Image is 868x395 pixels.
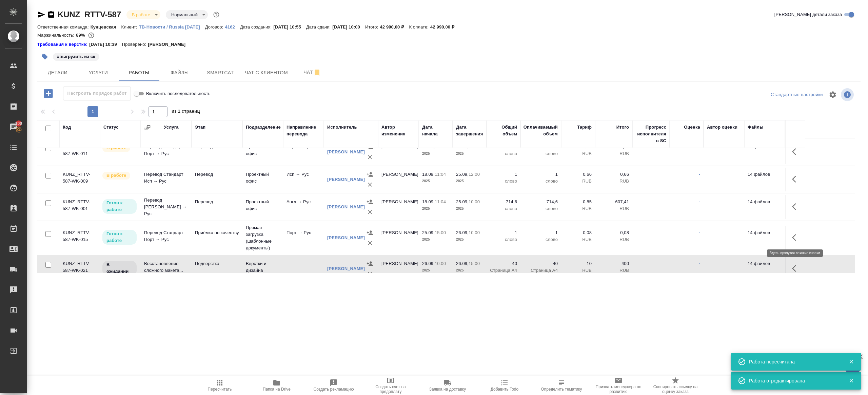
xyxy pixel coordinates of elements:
div: Исполнитель может приступить к работе [102,199,137,214]
a: [PERSON_NAME] [327,204,365,209]
span: [PERSON_NAME] детали заказа [774,11,842,18]
button: Здесь прячутся важные кнопки [788,144,804,160]
p: 11:04 [435,172,446,177]
p: 10 [565,260,592,267]
p: Готов к работе [106,200,133,213]
button: Добавить работу [39,87,58,100]
div: Автор оценки [707,124,737,131]
span: Создать счет на предоплату [366,384,415,394]
div: Исполнитель [327,124,357,131]
button: 4017.61 RUB; [87,31,96,40]
p: RUB [565,267,592,274]
td: [PERSON_NAME] [378,257,419,281]
span: Настроить таблицу [825,87,841,103]
a: [PERSON_NAME] [327,266,365,271]
span: Скопировать ссылку на оценку заказа [651,384,700,394]
p: Дата сдачи: [306,24,332,30]
button: Заявка на доставку [419,376,476,395]
p: Страница А4 [524,267,558,274]
div: Исполнитель выполняет работу [102,171,137,180]
button: Удалить [365,180,375,190]
div: split button [769,90,825,100]
td: Перевод [PERSON_NAME] → Рус [141,193,192,221]
div: Дата завершения [456,124,483,137]
p: Маржинальность: [37,33,76,38]
a: - [699,172,700,177]
button: Добавить Todo [476,376,533,395]
span: Чат с клиентом [245,69,288,77]
a: - [699,261,700,266]
p: 15:00 [435,230,446,235]
span: 100 [11,120,26,127]
div: Исполнитель может приступить к работе [102,229,137,245]
button: Закрыть [844,378,858,384]
p: 2025 [422,236,449,243]
div: Файлы [748,124,763,131]
a: [PERSON_NAME] [327,235,365,240]
div: Направление перевода [287,124,320,137]
td: Порт → Рус [283,140,324,164]
div: Дата начала [422,124,449,137]
button: Скопировать ссылку для ЯМессенджера [37,11,45,19]
p: слово [524,205,558,212]
p: 2025 [456,150,483,157]
a: 100 [2,118,25,135]
p: 15:00 [469,261,480,266]
span: из 1 страниц [172,107,200,117]
p: RUB [565,178,592,185]
span: Папка на Drive [263,387,291,392]
td: Проектный офис [242,140,283,164]
button: Удалить [365,207,375,217]
p: слово [490,236,517,243]
div: Работа отредактирована [749,377,839,384]
p: 18.09, [422,199,435,204]
button: Папка на Drive [248,376,305,395]
p: 2025 [422,205,449,212]
p: RUB [598,236,629,243]
button: Здесь прячутся важные кнопки [788,199,804,215]
p: Кунцевская [91,24,121,30]
a: [PERSON_NAME] [327,177,365,182]
p: 25.09, [456,172,469,177]
p: [DATE] 10:00 [332,24,365,30]
p: 26.09, [456,261,469,266]
button: Удалить [365,152,375,162]
p: Клиент: [121,24,139,30]
span: Работы [123,69,155,77]
div: В работе [126,10,160,19]
p: Ответственная команда: [37,24,91,30]
p: 1 [490,229,517,236]
p: 0,08 [598,229,629,236]
p: Подверстка [195,260,239,267]
span: Услуги [82,69,115,77]
button: Создать рекламацию [305,376,362,395]
p: 400 [598,260,629,267]
p: 0,85 [565,199,592,205]
p: 14 файлов [748,171,782,178]
span: Добавить Todo [491,387,518,392]
div: Общий объем [490,124,517,137]
button: Призвать менеджера по развитию [590,376,647,395]
p: RUB [598,150,629,157]
p: 2025 [456,236,483,243]
p: RUB [565,205,592,212]
p: 26.09, [422,261,435,266]
p: 1 [490,171,517,178]
p: Страница А4 [490,267,517,274]
td: Перевод Стандарт Порт → Рус [141,140,192,164]
button: Назначить [365,169,375,180]
span: Посмотреть информацию [841,88,855,101]
button: Сгруппировать [144,124,151,131]
button: Создать счет на предоплату [362,376,419,395]
a: ТВ-Новости / Russia [DATE] [139,24,205,30]
button: Определить тематику [533,376,590,395]
p: Проверено: [122,41,148,48]
button: Закрыть [844,359,858,365]
td: KUNZ_RTTV-587-WK-015 [59,226,100,250]
p: 10:00 [435,261,446,266]
span: Заявка на доставку [429,387,466,392]
p: 2025 [456,205,483,212]
div: Тариф [577,124,592,131]
p: 42 990,00 ₽ [380,24,409,30]
div: Оплачиваемый объем [524,124,558,137]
